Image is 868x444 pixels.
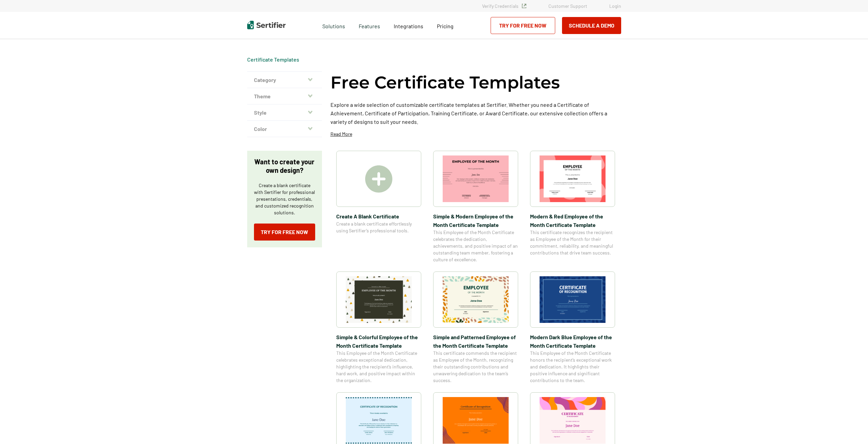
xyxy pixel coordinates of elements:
[482,3,526,9] a: Verify Credentials
[530,272,615,384] a: Modern Dark Blue Employee of the Month Certificate TemplateModern Dark Blue Employee of the Month...
[322,21,345,30] span: Solutions
[254,224,315,241] a: Try for Free Now
[530,229,615,256] span: This certificate recognizes the recipient as Employee of the Month for their commitment, reliabil...
[530,151,615,263] a: Modern & Red Employee of the Month Certificate TemplateModern & Red Employee of the Month Certifi...
[247,88,322,104] button: Theme
[437,21,454,30] a: Pricing
[247,72,322,88] button: Category
[433,272,518,384] a: Simple and Patterned Employee of the Month Certificate TemplateSimple and Patterned Employee of t...
[247,56,299,63] div: Breadcrumb
[359,21,380,30] span: Features
[530,333,615,350] span: Modern Dark Blue Employee of the Month Certificate Template
[247,56,299,63] span: Certificate Templates
[437,23,454,29] span: Pricing
[433,151,518,263] a: Simple & Modern Employee of the Month Certificate TemplateSimple & Modern Employee of the Month C...
[330,71,560,94] h1: Free Certificate Templates
[247,56,299,63] a: Certificate Templates
[433,333,518,350] span: Simple and Patterned Employee of the Month Certificate Template
[336,212,421,220] span: Create A Blank Certificate
[247,121,322,137] button: Color
[247,21,286,29] img: Sertifier | Digital Credentialing Platform
[530,212,615,229] span: Modern & Red Employee of the Month Certificate Template
[346,276,412,323] img: Simple & Colorful Employee of the Month Certificate Template
[522,4,526,8] img: Verified
[491,17,555,34] a: Try for Free Now
[330,131,352,137] p: Read More
[433,212,518,229] span: Simple & Modern Employee of the Month Certificate Template
[336,272,421,384] a: Simple & Colorful Employee of the Month Certificate TemplateSimple & Colorful Employee of the Mon...
[346,397,412,444] img: Certificate of Recognition for Teachers Template
[336,220,421,234] span: Create a blank certificate effortlessly using Sertifier’s professional tools.
[530,350,615,384] span: This Employee of the Month Certificate honors the recipient’s exceptional work and dedication. It...
[433,229,518,263] span: This Employee of the Month Certificate celebrates the dedication, achievements, and positive impa...
[336,350,421,384] span: This Employee of the Month Certificate celebrates exceptional dedication, highlighting the recipi...
[394,21,423,30] a: Integrations
[254,158,315,175] p: Want to create your own design?
[443,155,509,202] img: Simple & Modern Employee of the Month Certificate Template
[365,165,392,193] img: Create A Blank Certificate
[540,397,606,444] img: Certificate of Achievement for Preschool Template
[254,182,315,216] p: Create a blank certificate with Sertifier for professional presentations, credentials, and custom...
[336,333,421,350] span: Simple & Colorful Employee of the Month Certificate Template
[247,104,322,121] button: Style
[443,276,509,323] img: Simple and Patterned Employee of the Month Certificate Template
[443,397,509,444] img: Certificate of Recognition for Pastor
[540,155,606,202] img: Modern & Red Employee of the Month Certificate Template
[609,3,621,9] a: Login
[548,3,587,9] a: Customer Support
[433,350,518,384] span: This certificate commends the recipient as Employee of the Month, recognizing their outstanding c...
[540,276,606,323] img: Modern Dark Blue Employee of the Month Certificate Template
[394,23,423,29] span: Integrations
[330,100,621,126] p: Explore a wide selection of customizable certificate templates at Sertifier. Whether you need a C...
